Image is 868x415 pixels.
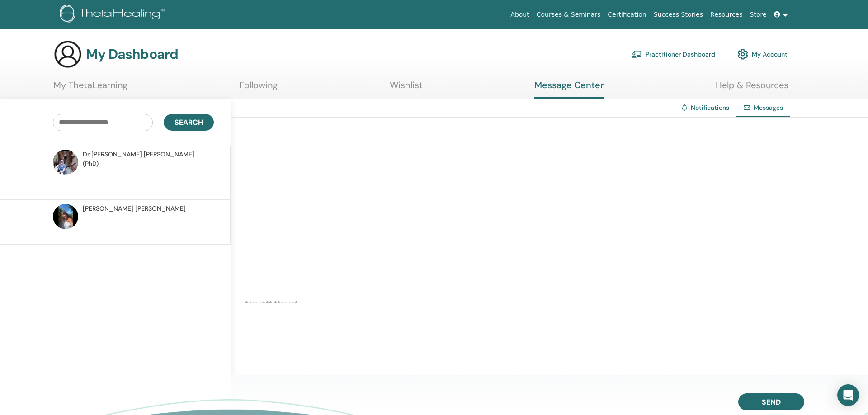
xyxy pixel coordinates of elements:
[83,150,211,169] span: Dr [PERSON_NAME] [PERSON_NAME] (PhD)
[533,6,604,23] a: Courses & Seminars
[164,114,214,131] button: Search
[60,5,168,25] img: logo.png
[738,393,804,410] button: Send
[175,118,203,127] span: Search
[737,44,788,64] a: My Account
[83,204,186,213] span: [PERSON_NAME] [PERSON_NAME]
[53,40,82,69] img: generic-user-icon.jpg
[604,6,650,23] a: Certification
[239,80,278,97] a: Following
[737,47,748,62] img: cog.svg
[534,80,604,99] a: Message Center
[837,384,859,406] div: Open Intercom Messenger
[716,80,788,97] a: Help & Resources
[762,397,781,407] span: Send
[631,44,715,64] a: Practitioner Dashboard
[631,50,642,58] img: chalkboard-teacher.svg
[691,104,729,112] a: Notifications
[53,80,127,97] a: My ThetaLearning
[746,6,770,23] a: Store
[650,6,707,23] a: Success Stories
[86,46,178,62] h3: My Dashboard
[53,150,78,175] img: default.jpg
[390,80,423,97] a: Wishlist
[754,104,783,112] span: Messages
[53,204,78,229] img: default.jpg
[707,6,746,23] a: Resources
[507,6,533,23] a: About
